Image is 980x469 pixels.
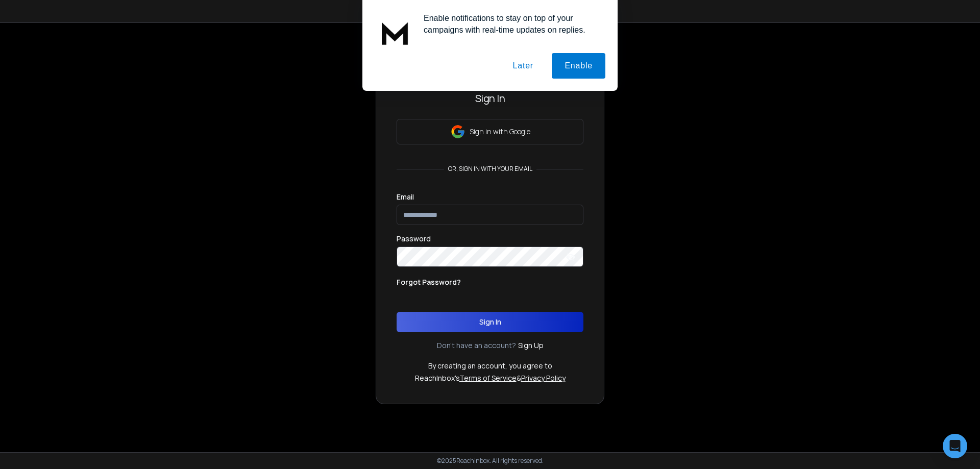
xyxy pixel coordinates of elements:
[415,373,566,383] p: ReachInbox's &
[397,277,461,287] p: Forgot Password?
[428,361,552,371] p: By creating an account, you agree to
[415,12,605,36] div: Enable notifications to stay on top of your campaigns with real-time updates on replies.
[437,340,516,351] p: Don't have an account?
[552,53,605,79] button: Enable
[397,193,414,201] label: Email
[375,12,415,53] img: notification icon
[397,312,583,332] button: Sign In
[444,165,536,173] p: or, sign in with your email
[518,340,544,351] a: Sign Up
[397,235,431,242] label: Password
[521,373,566,383] a: Privacy Policy
[500,53,546,79] button: Later
[470,127,530,137] p: Sign in with Google
[943,434,967,458] div: Open Intercom Messenger
[459,373,517,383] a: Terms of Service
[437,457,544,465] p: © 2025 Reachinbox. All rights reserved.
[397,119,583,144] button: Sign in with Google
[397,91,583,106] h3: Sign In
